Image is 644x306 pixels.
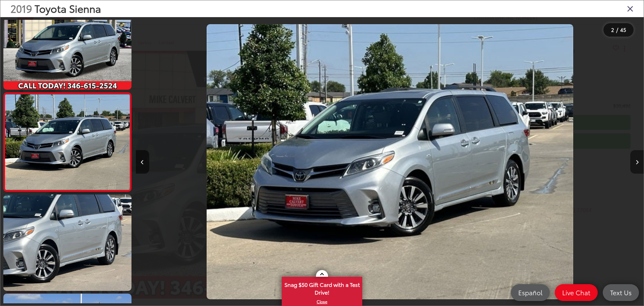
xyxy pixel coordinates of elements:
button: Previous image [136,150,149,174]
img: 2019 Toyota Sienna Limited [2,194,132,292]
span: Text Us [607,288,635,297]
span: Snag $50 Gift Card with a Test Drive! [282,277,362,298]
span: 45 [620,26,626,33]
i: Close gallery [627,4,634,13]
img: 2019 Toyota Sienna Limited [207,24,573,300]
img: 2019 Toyota Sienna Limited [4,94,131,190]
span: Toyota Sienna [35,1,101,15]
button: Next image [630,150,644,174]
span: 2019 [10,1,32,15]
div: 2019 Toyota Sienna Limited 1 [136,24,644,300]
span: / [615,28,619,32]
a: Text Us [603,284,639,301]
span: 2 [611,26,614,33]
a: Live Chat [555,284,598,301]
span: Live Chat [559,288,594,297]
span: Español [515,288,546,297]
a: Español [511,284,550,301]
